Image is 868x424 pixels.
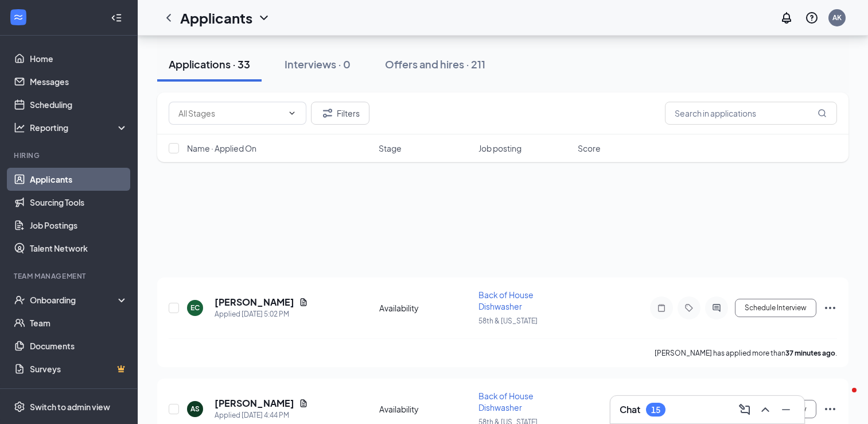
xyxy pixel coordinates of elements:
span: Back of House Dishwasher [478,290,534,311]
svg: Collapse [111,12,122,24]
a: Team [30,311,128,334]
svg: MagnifyingGlass [818,109,827,118]
svg: Document [299,298,308,307]
a: Job Postings [30,214,128,237]
div: Interviews · 0 [285,57,351,71]
span: Name · Applied On [187,142,256,154]
button: ChevronUp [756,400,774,419]
div: Applied [DATE] 5:02 PM [215,309,308,320]
b: 37 minutes ago [785,349,835,357]
div: Team Management [14,271,126,281]
div: 15 [651,405,660,415]
span: Score [578,142,601,154]
div: Hiring [14,151,126,160]
svg: ChevronLeft [162,11,176,25]
a: Documents [30,334,128,357]
a: Home [30,47,128,70]
div: EC [190,303,200,313]
a: Messages [30,70,128,93]
svg: Filter [321,106,334,120]
svg: Analysis [14,122,25,133]
p: [PERSON_NAME] has applied more than . [655,348,837,358]
span: Job posting [478,142,521,154]
div: AK [832,13,842,22]
input: All Stages [178,107,283,120]
div: Applied [DATE] 4:44 PM [215,410,308,421]
h5: [PERSON_NAME] [215,397,294,410]
svg: Settings [14,401,25,413]
a: Scheduling [30,93,128,116]
svg: Minimize [779,403,793,417]
span: 58th & [US_STATE] [478,317,538,325]
a: SurveysCrown [30,357,128,380]
h1: Applicants [180,8,252,28]
svg: UserCheck [14,294,25,306]
div: Availability [379,403,472,415]
span: Stage [379,142,402,154]
svg: ChevronDown [257,11,271,25]
button: Filter Filters [311,102,369,125]
button: ComposeMessage [735,400,754,419]
svg: WorkstreamLogo [13,11,24,23]
iframe: Intercom live chat [829,385,857,413]
div: Availability [379,302,472,314]
button: Schedule Interview [735,299,816,317]
svg: ChevronDown [287,109,297,118]
div: Switch to admin view [30,401,110,413]
input: Search in applications [665,102,837,125]
svg: Document [299,399,308,408]
div: Offers and hires · 211 [385,57,485,71]
svg: ComposeMessage [738,403,752,417]
svg: Note [655,303,668,313]
h5: [PERSON_NAME] [215,296,294,309]
svg: Notifications [780,11,793,25]
svg: ActiveChat [710,303,723,313]
svg: ChevronUp [758,403,772,417]
a: Talent Network [30,237,128,260]
div: AS [190,404,200,414]
h3: Chat [620,403,640,416]
svg: QuestionInfo [805,11,819,25]
svg: Ellipses [823,301,837,315]
button: Minimize [777,400,795,419]
a: Applicants [30,168,128,191]
div: Reporting [30,122,129,133]
div: Applications · 33 [169,57,250,71]
svg: Tag [682,303,696,313]
div: Onboarding [30,294,118,306]
a: Sourcing Tools [30,191,128,214]
svg: Ellipses [823,402,837,416]
span: Back of House Dishwasher [478,391,534,413]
